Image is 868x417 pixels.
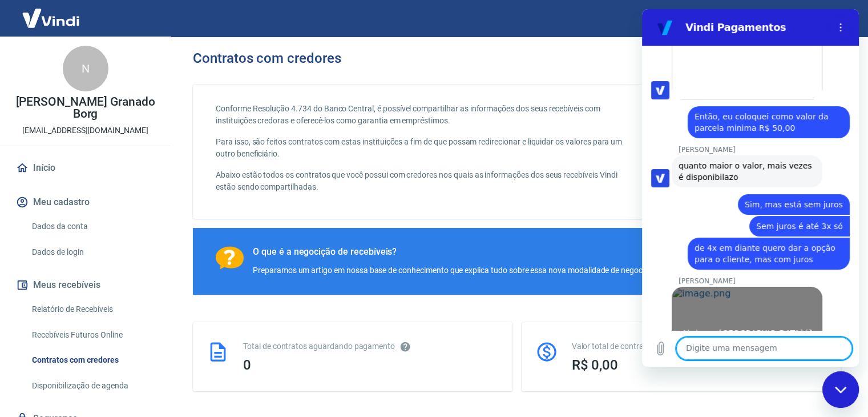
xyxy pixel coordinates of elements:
p: [EMAIL_ADDRESS][DOMAIN_NAME] [22,125,148,137]
a: Início [14,155,157,181]
a: Relatório de Recebíveis [27,298,157,321]
span: Abrir em [GEOGRAPHIC_DATA] [40,319,171,328]
a: Contratos com credores [27,348,157,372]
div: Preparamos um artigo em nossa base de conhecimento que explica tudo sobre essa nova modalidade de... [253,264,724,276]
button: Meu cadastro [14,190,157,215]
button: Sair [813,8,854,29]
div: Total de contratos aguardando pagamento [243,340,499,352]
a: Recebíveis Futuros Online [27,323,157,347]
a: Dados de login [27,240,157,264]
div: Valor total de contratos aguardando pagamento [572,340,827,352]
h3: Contratos com credores [193,50,341,66]
iframe: Botão para abrir a janela de mensagens, conversa em andamento [822,371,859,408]
iframe: Janela de mensagens [642,9,859,367]
button: Meus recebíveis [14,272,157,298]
p: [PERSON_NAME] Granado Borg [9,96,162,120]
div: 0 [243,357,499,373]
a: Dados da conta [27,215,157,238]
p: Para isso, são feitos contratos com estas instituições a fim de que possam redirecionar e liquida... [216,136,637,160]
div: N [63,46,108,91]
svg: Esses contratos não se referem à Vindi, mas sim a outras instituições. [399,341,411,352]
span: R$ 0,00 [572,357,619,373]
img: Vindi [14,1,88,35]
img: Ícone com um ponto de interrogação. [216,246,244,270]
p: Conforme Resolução 4.734 do Banco Central, é possível compartilhar as informações dos seus recebí... [216,103,637,127]
button: Carregar arquivo [7,328,30,351]
a: Disponibilização de agenda [27,374,157,398]
div: O que é a negocição de recebíveis? [253,246,724,258]
a: Imagem compartilhada. Se necessário, peça mais contexto ao seu agente. A abertura é feita em uma ... [30,278,180,361]
p: Abaixo estão todos os contratos que você possui com credores nos quais as informações dos seus re... [216,169,637,193]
